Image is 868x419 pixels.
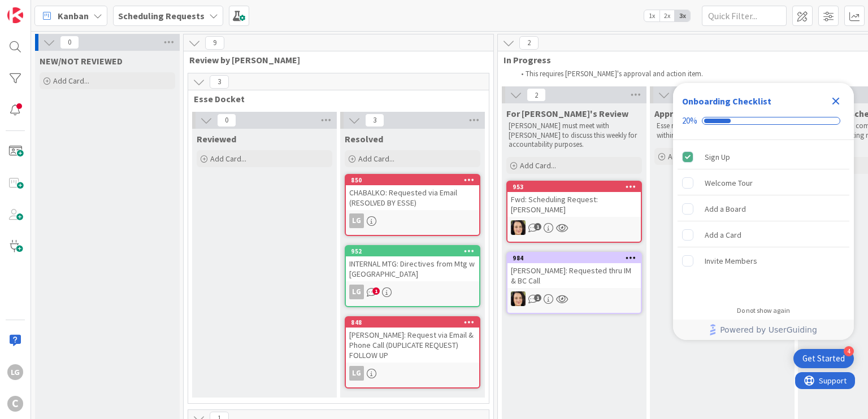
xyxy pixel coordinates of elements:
span: Esse Docket [194,93,475,104]
div: Welcome Tour is incomplete. [678,171,849,195]
div: Sign Up is complete. [678,145,849,169]
span: 9 [205,36,224,50]
span: Add Card... [358,154,394,164]
div: Sign Up [705,150,730,164]
div: Footer [673,320,854,340]
div: Close Checklist [827,92,845,110]
p: Esse must make sure that she schedule it within 24 hours with the participants. [657,121,788,140]
span: 2 [519,36,539,50]
span: 2x [659,10,675,21]
a: 952INTERNAL MTG: Directives from Mtg w [GEOGRAPHIC_DATA]LG [345,245,480,307]
span: Reviewed [197,133,236,145]
div: 850 [351,176,479,184]
span: 3 [365,114,384,127]
span: Add Card... [53,76,89,86]
a: 984[PERSON_NAME]: Requested thru IM & BC CallBL [506,252,642,314]
div: 4 [844,346,854,356]
div: Add a Board [705,202,746,216]
div: 952 [351,247,479,255]
div: LG [346,213,479,228]
a: 848[PERSON_NAME]: Request via Email & Phone Call (DUPLICATE REQUEST) FOLLOW UPLG [345,316,480,389]
div: 850 [346,175,479,185]
b: Scheduling Requests [118,10,205,21]
div: 952INTERNAL MTG: Directives from Mtg w [GEOGRAPHIC_DATA] [346,246,479,281]
span: Resolved [345,133,383,145]
p: [PERSON_NAME] must meet with [PERSON_NAME] to discuss this weekly for accountability purposes. [509,121,640,149]
div: Add a Card [705,228,741,242]
div: Checklist Container [673,83,854,340]
div: Checklist progress: 20% [682,116,845,126]
img: BL [511,220,526,235]
div: Onboarding Checklist [682,94,771,108]
span: 2 [527,88,546,102]
div: 848 [346,317,479,328]
a: 850CHABALKO: Requested via Email (RESOLVED BY ESSE)LG [345,174,480,236]
div: 984[PERSON_NAME]: Requested thru IM & BC Call [507,253,641,288]
div: LG [346,366,479,381]
div: BL [507,291,641,306]
div: Add a Board is incomplete. [678,197,849,221]
span: Kanban [58,9,89,23]
a: 953Fwd: Scheduling Request: [PERSON_NAME]BL [506,181,642,243]
span: 3 [210,75,229,89]
div: BL [507,220,641,235]
span: Support [24,2,51,15]
span: 1 [372,287,380,295]
div: Welcome Tour [705,176,753,190]
div: INTERNAL MTG: Directives from Mtg w [GEOGRAPHIC_DATA] [346,256,479,281]
span: Approved for Scheduling [654,108,756,119]
span: Add Card... [520,160,556,171]
div: Add a Card is incomplete. [678,222,849,247]
div: LG [349,285,364,299]
a: Powered by UserGuiding [679,320,848,340]
span: 1 [534,223,541,230]
div: LG [7,364,23,380]
span: 0 [217,114,236,127]
div: 953 [507,182,641,192]
img: Visit kanbanzone.com [7,7,23,23]
span: Add Card... [668,151,704,162]
span: NEW/NOT REVIEWED [40,55,123,67]
div: LG [349,366,364,381]
div: Get Started [802,353,845,364]
input: Quick Filter... [702,6,787,26]
div: 850CHABALKO: Requested via Email (RESOLVED BY ESSE) [346,175,479,210]
div: 20% [682,116,697,126]
div: [PERSON_NAME]: Request via Email & Phone Call (DUPLICATE REQUEST) FOLLOW UP [346,328,479,363]
span: 3x [675,10,690,21]
div: 984 [513,254,641,262]
div: Open Get Started checklist, remaining modules: 4 [793,349,854,368]
div: [PERSON_NAME]: Requested thru IM & BC Call [507,263,641,288]
div: 848 [351,318,479,326]
div: LG [349,213,364,228]
div: Do not show again [737,306,790,315]
div: Invite Members is incomplete. [678,248,849,273]
div: Invite Members [705,254,757,268]
span: Review by Esse [189,54,479,66]
div: 953 [513,183,641,191]
span: 1x [644,10,659,21]
div: LG [346,285,479,299]
div: 953Fwd: Scheduling Request: [PERSON_NAME] [507,182,641,217]
div: CHABALKO: Requested via Email (RESOLVED BY ESSE) [346,185,479,210]
div: 984 [507,253,641,263]
img: BL [511,291,526,306]
div: 952 [346,246,479,256]
div: C [7,396,23,412]
span: 1 [534,294,541,302]
span: 0 [60,36,79,49]
span: For Breanna's Review [506,108,628,119]
div: Fwd: Scheduling Request: [PERSON_NAME] [507,192,641,217]
span: Powered by UserGuiding [720,323,817,337]
div: Checklist items [673,140,854,299]
div: 848[PERSON_NAME]: Request via Email & Phone Call (DUPLICATE REQUEST) FOLLOW UP [346,317,479,363]
span: Add Card... [210,154,246,164]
